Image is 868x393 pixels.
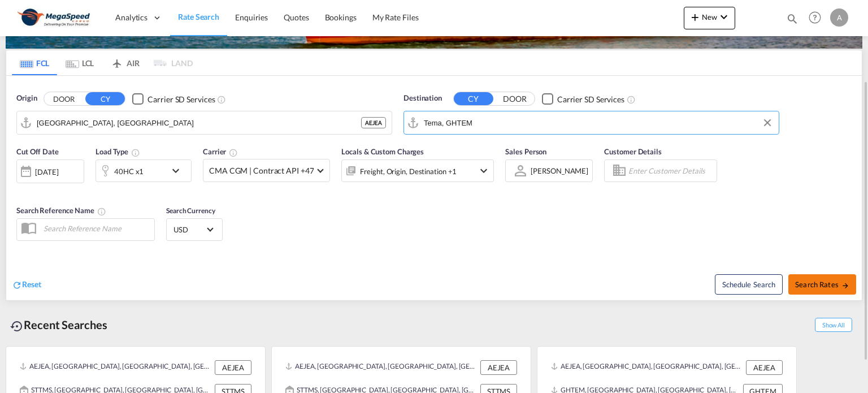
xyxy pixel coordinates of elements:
span: Search Reference Name [16,206,106,215]
input: Search by Port [37,114,361,131]
md-icon: Unchecked: Search for CY (Container Yard) services for all selected carriers.Checked : Search for... [627,95,636,104]
span: CMA CGM | Contract API +47 [209,165,314,176]
button: Clear Input [759,114,776,131]
div: AEJEA, Jebel Ali, United Arab Emirates, Middle East, Middle East [285,360,478,375]
span: Origin [16,93,37,104]
md-icon: Unchecked: Search for CY (Container Yard) services for all selected carriers.Checked : Search for... [217,95,226,104]
div: AEJEA [480,360,517,375]
md-tab-item: FCL [12,50,57,75]
span: Analytics [115,12,147,23]
img: ad002ba0aea611eda5429768204679d3.JPG [17,5,93,31]
div: Freight Origin Destination Factory Stuffingicon-chevron-down [341,159,494,182]
md-icon: icon-airplane [110,57,124,65]
div: Help [805,8,830,28]
md-icon: icon-backup-restore [10,319,24,333]
button: icon-plus 400-fgNewicon-chevron-down [684,7,735,29]
md-select: Select Currency: $ USDUnited States Dollar [172,221,216,237]
button: Note: By default Schedule search will only considerorigin ports, destination ports and cut off da... [715,274,783,295]
md-icon: icon-chevron-down [169,164,188,178]
md-pagination-wrapper: Use the left and right arrow keys to navigate between tabs [12,50,193,75]
span: Bookings [325,12,357,22]
div: 40HC x1icon-chevron-down [96,159,192,182]
span: Show All [815,318,852,332]
md-checkbox: Checkbox No Ink [132,93,215,105]
md-icon: icon-information-outline [131,148,140,157]
md-icon: icon-plus 400-fg [688,10,702,24]
div: Carrier SD Services [557,94,624,105]
span: Load Type [96,147,140,156]
span: Search Currency [166,206,215,215]
span: New [688,12,731,21]
div: Recent Searches [6,312,112,338]
div: AEJEA [361,117,386,128]
div: AEJEA, Jebel Ali, United Arab Emirates, Middle East, Middle East [551,360,743,375]
md-checkbox: Checkbox No Ink [542,93,624,105]
span: Rate Search [178,12,219,21]
md-icon: icon-magnify [786,12,798,25]
button: DOOR [44,93,84,106]
md-datepicker: Select [16,182,25,197]
span: Cut Off Date [16,147,59,156]
span: Search Rates [795,280,849,289]
div: icon-refreshReset [12,279,41,291]
div: [PERSON_NAME] [531,166,588,175]
md-icon: Your search will be saved by the below given name [97,207,106,216]
div: Carrier SD Services [147,94,215,105]
button: CY [85,92,125,105]
div: AEJEA [746,360,783,375]
button: CY [454,92,493,105]
div: icon-magnify [786,12,798,29]
div: [DATE] [35,167,58,177]
md-icon: icon-refresh [12,280,22,290]
div: A [830,8,848,27]
md-icon: icon-chevron-down [477,164,491,178]
div: [DATE] [16,159,84,183]
button: Search Ratesicon-arrow-right [788,274,856,295]
span: Sales Person [505,147,546,156]
span: Reset [22,279,41,289]
div: Freight Origin Destination Factory Stuffing [360,163,457,179]
span: Help [805,8,824,27]
md-input-container: Jebel Ali, AEJEA [17,111,392,134]
span: USD [173,224,205,235]
button: DOOR [495,93,535,106]
input: Search by Port [424,114,773,131]
span: Carrier [203,147,238,156]
div: AEJEA, Jebel Ali, United Arab Emirates, Middle East, Middle East [20,360,212,375]
span: Quotes [284,12,309,22]
div: AEJEA [215,360,251,375]
span: Enquiries [235,12,268,22]
md-tab-item: AIR [102,50,147,75]
input: Enter Customer Details [628,162,713,179]
md-icon: The selected Trucker/Carrierwill be displayed in the rate results If the rates are from another f... [229,148,238,157]
div: Origin DOOR CY Checkbox No InkUnchecked: Search for CY (Container Yard) services for all selected... [6,76,862,300]
span: My Rate Files [372,12,419,22]
input: Search Reference Name [38,220,154,237]
span: Customer Details [604,147,661,156]
div: 40HC x1 [114,163,144,179]
span: Destination [403,93,442,104]
md-icon: icon-chevron-down [717,10,731,24]
md-select: Sales Person: Avinash D'souza [530,163,589,179]
md-tab-item: LCL [57,50,102,75]
span: Locals & Custom Charges [341,147,424,156]
md-input-container: Tema, GHTEM [404,111,779,134]
md-icon: icon-arrow-right [841,282,849,290]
